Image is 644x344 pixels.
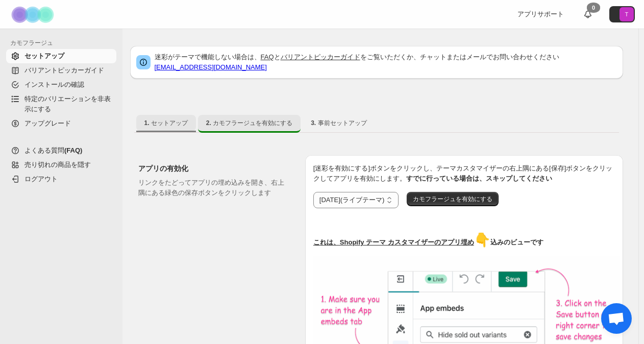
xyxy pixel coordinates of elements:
font: リンクをたどってアプリの埋め込みを開き、右上隅にある緑色の保存ボタンをクリックします [138,179,284,196]
span: 👇 [474,232,490,248]
span: バリアントピッカーガイド [24,66,104,74]
span: アプリサポート [517,10,564,18]
u: これは、Shopify テーマ カスタマイザーのアプリ埋め [313,238,474,246]
span: よくある質問(FAQ) [24,146,82,154]
a: [EMAIL_ADDRESS][DOMAIN_NAME] [155,63,267,71]
div: チャットを開く [601,303,632,334]
p: [迷彩を有効にする]ボタンをクリックし、テーマカスタマイザーの右上隅にある[保存]ボタンをクリックしてアプリを有効にします。 [313,163,615,184]
span: カモフラージュ [10,39,117,47]
span: 売り切れの商品を隠す [24,161,91,168]
a: アップグレード [6,116,116,131]
span: 特定のバリエーションを非表示にする [24,95,111,113]
a: セットアップ [6,49,116,63]
a: カモフラージュを有効にする [407,195,499,203]
b: 込みのビューです [313,238,543,246]
h2: アプリの有効化 [138,163,289,174]
span: 2. カモフラージュを有効にする [206,119,292,127]
a: 特定のバリエーションを非表示にする [6,92,116,116]
span: 1. セットアップ [144,119,188,127]
a: よくある質問(FAQ) [6,143,116,158]
a: バリアントピッカーガイド [6,63,116,78]
div: 0 [587,3,600,13]
a: ログアウト [6,172,116,186]
a: FAQ [261,53,274,61]
img: カモフラージュ [8,1,59,29]
a: 0 [583,9,593,19]
span: イニシャルTのアバター [620,7,634,21]
span: アップグレード [24,119,71,127]
a: バリアントピッカーガイド [281,53,360,61]
b: すでに行っている場合は、スキップしてください [406,175,552,182]
span: カモフラージュを有効にする [413,195,492,203]
p: 迷彩がテーマで機能しない場合は、 と をご覧いただくか、チャットまたはメールでお問い合わせください [155,52,617,72]
button: カモフラージュを有効にする [407,192,499,206]
span: 3. 事前セットアップ [311,119,366,127]
button: イニシャルTのアバター [609,6,635,22]
span: ログアウト [24,175,58,183]
span: セットアップ [24,52,64,60]
a: 売り切れの商品を隠す [6,158,116,172]
a: インストールの確認 [6,78,116,92]
span: インストールの確認 [24,81,84,88]
text: T [625,11,629,17]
